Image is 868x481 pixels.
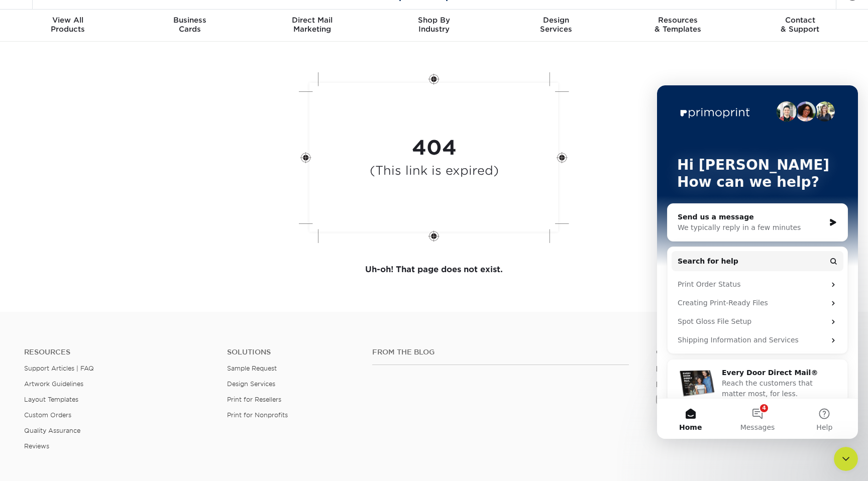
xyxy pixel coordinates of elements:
[251,16,373,25] span: Direct Mail
[617,16,739,34] div: & Templates
[227,396,281,403] a: Print for Resellers
[24,380,83,388] a: Artwork Guidelines
[251,10,373,42] a: Direct MailMarketing
[24,365,94,372] a: Support Articles | FAQ
[3,450,85,477] iframe: Google Customer Reviews
[24,396,78,403] a: Layout Templates
[739,16,861,34] div: & Support
[739,10,861,42] a: Contact& Support
[24,427,80,434] a: Quality Assurance
[129,10,251,42] a: BusinessCards
[7,10,129,42] a: View AllProducts
[373,10,495,42] a: Shop ByIndustry
[227,411,288,419] a: Print for Nonprofits
[7,16,129,34] div: Products
[834,447,858,471] iframe: Intercom live chat
[739,16,861,25] span: Contact
[370,164,499,178] h4: (This link is expired)
[373,16,495,34] div: Industry
[365,265,503,274] strong: Uh-oh! That page does not exist.
[656,348,844,356] a: Contact
[495,10,617,42] a: DesignServices
[617,10,739,42] a: Resources& Templates
[227,348,357,356] h4: Solutions
[24,442,49,450] a: Reviews
[495,16,617,25] span: Design
[251,16,373,34] div: Marketing
[373,16,495,25] span: Shop By
[495,16,617,34] div: Services
[656,380,776,388] a: [EMAIL_ADDRESS][DOMAIN_NAME]
[227,365,277,372] a: Sample Request
[129,16,251,34] div: Cards
[129,16,251,25] span: Business
[24,348,212,356] h4: Resources
[657,85,858,439] iframe: Intercom live chat
[227,380,275,388] a: Design Services
[617,16,739,25] span: Resources
[24,411,71,419] a: Custom Orders
[7,16,129,25] span: View All
[412,136,457,160] strong: 404
[656,365,718,372] a: [PHONE_NUMBER]
[372,348,629,356] h4: From the Blog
